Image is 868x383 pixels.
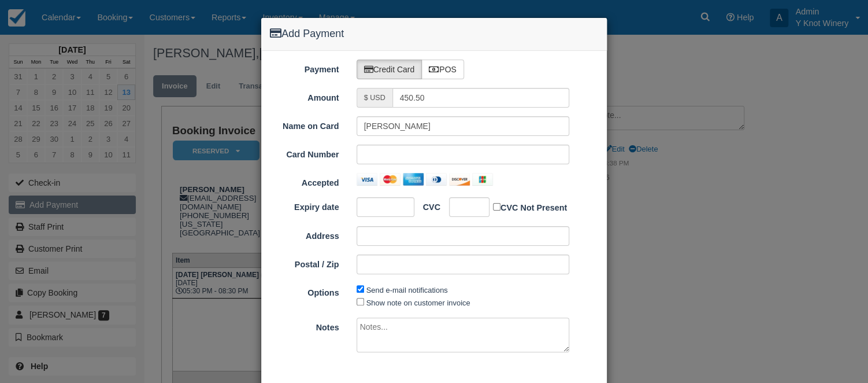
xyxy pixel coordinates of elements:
[357,60,422,79] label: Credit Card
[261,197,348,213] label: Expiry date
[421,60,464,79] label: POS
[392,88,570,108] input: Valid amount required.
[270,27,598,42] h4: Add Payment
[261,116,348,132] label: Name on Card
[261,60,348,76] label: Payment
[261,173,348,189] label: Accepted
[366,299,470,307] label: Show note on customer invoice
[366,286,448,294] label: Send e-mail notifications
[261,88,348,104] label: Amount
[261,226,348,242] label: Address
[493,203,500,211] input: CVC Not Present
[261,283,348,299] label: Options
[414,197,440,213] label: CVC
[261,145,348,161] label: Card Number
[493,201,567,214] label: CVC Not Present
[364,94,385,102] small: $ USD
[261,255,348,271] label: Postal / Zip
[261,318,348,334] label: Notes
